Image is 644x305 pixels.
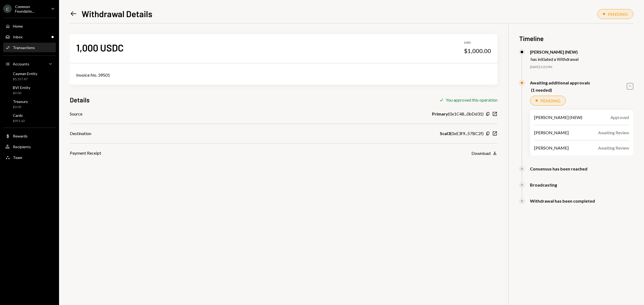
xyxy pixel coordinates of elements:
div: Transactions [13,45,35,50]
div: Consensus has been reached [530,166,587,171]
div: Awaiting Review [598,145,629,151]
div: PENDING [608,12,628,17]
div: Rewards [13,134,28,138]
h1: Withdrawal Details [82,8,152,19]
div: Treasury [13,99,28,104]
div: Cayman Entity [13,71,37,76]
div: Home [13,24,23,28]
b: Scal3 [440,130,450,137]
div: PENDING [540,98,560,103]
a: Cards$951.62 [3,111,56,124]
a: BVI Entity$0.00 [3,84,56,96]
a: Inbox [3,32,56,42]
div: Approved [610,114,629,121]
div: Common Foundatio... [15,4,47,13]
div: You approved this operation [446,97,497,102]
div: Awaiting Review [598,129,629,136]
div: [PERSON_NAME] (NEW) [530,49,579,54]
div: Payment Receipt [70,150,101,156]
a: Home [3,21,56,31]
div: Withdrawal has been completed [530,198,595,203]
div: Inbox [13,35,23,39]
b: Primary [432,111,448,117]
div: Cards [13,113,25,118]
div: $951.62 [13,119,25,123]
div: Source [70,111,82,117]
a: Treasury$0.00 [3,98,56,110]
div: $0.00 [13,91,30,95]
div: $1,000.00 [464,47,491,55]
div: Destination [70,130,91,137]
div: ( 0x1C48...0bDd31 ) [432,111,484,117]
a: Rewards [3,131,56,141]
a: Recipients [3,142,56,151]
div: (1 needed) [531,87,590,92]
div: Download [471,151,491,156]
div: Awaiting additional approvals [530,80,590,85]
div: C [3,5,12,13]
div: USD [464,40,491,45]
div: Team [13,155,22,160]
div: $0.00 [13,105,28,109]
div: Broadcasting [530,182,557,187]
h3: Details [70,95,90,104]
div: $5,527.87 [13,77,37,81]
div: [PERSON_NAME] [534,129,569,136]
div: has initiated a Withdrawal [531,57,579,62]
a: Cayman Entity$5,527.87 [3,70,56,83]
a: Transactions [3,43,56,52]
div: Invoice No. 39501 [76,72,491,78]
div: BVI Entity [13,85,30,90]
a: Team [3,152,56,162]
div: [PERSON_NAME] (NEW) [534,114,582,121]
div: ( 0xE3f9...57BC2f ) [440,130,484,137]
h3: Timeline [519,34,633,43]
div: 1,000 USDC [76,42,124,54]
button: Download [471,150,497,156]
div: Recipients [13,144,31,149]
div: Accounts [13,62,29,66]
div: [PERSON_NAME] [534,145,569,151]
div: [DATE] 3:23 PM [530,65,633,69]
a: Accounts [3,59,56,69]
